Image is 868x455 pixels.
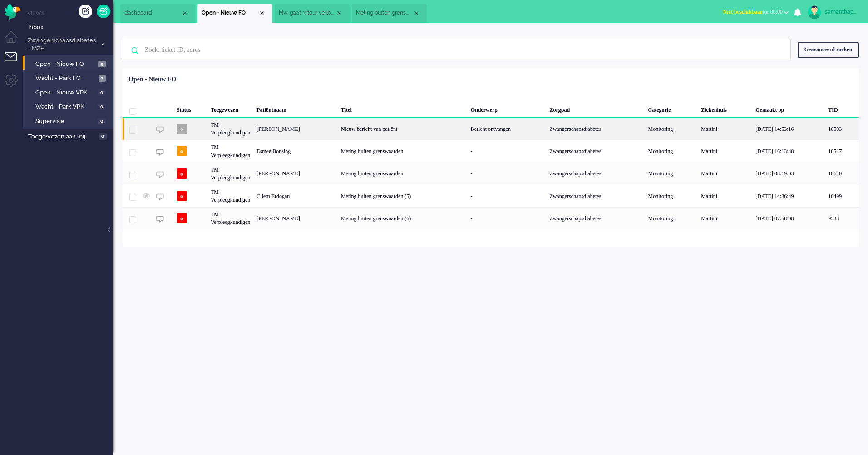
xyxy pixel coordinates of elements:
[468,185,547,207] div: -
[207,140,253,162] div: TM Verpleegkundigen
[123,140,859,162] div: 10517
[279,9,335,17] span: Mw. gaat retour verloskundige. App stoppen.
[98,89,106,96] span: 0
[128,75,176,84] div: Open - Nieuw FO
[698,207,752,229] div: Martini
[124,9,181,17] span: dashboard
[825,185,859,207] div: 10499
[253,118,338,140] div: [PERSON_NAME]
[546,118,645,140] div: Zwangerschapsdiabetes
[123,185,859,207] div: 10499
[698,185,752,207] div: Martini
[26,131,113,141] a: Toegewezen aan mij 0
[468,99,547,118] div: Onderwerp
[26,36,97,53] span: Zwangerschapsdiabetes - MZH
[338,163,468,185] div: Meting buiten grenswaarden
[645,118,698,140] div: Monitoring
[5,6,20,13] a: Omnidesk
[338,207,468,229] div: Meting buiten grenswaarden (6)
[177,168,187,179] span: o
[5,74,25,94] li: Admin menu
[723,9,783,15] span: for 00:00
[26,59,113,69] a: Open - Nieuw FO 5
[97,5,110,18] a: Quick Ticket
[645,99,698,118] div: Categorie
[123,163,859,185] div: 10640
[35,74,96,83] span: Wacht - Park FO
[698,99,752,118] div: Ziekenhuis
[79,5,92,18] div: Creëer ticket
[156,126,164,134] img: ic_chat_grey.svg
[197,4,272,23] li: View
[177,213,187,223] span: o
[825,99,859,118] div: TID
[798,42,859,58] div: Geavanceerd zoeken
[28,133,96,141] span: Toegewezen aan mij
[98,104,106,110] span: 0
[35,117,95,126] span: Supervisie
[468,140,547,162] div: -
[177,191,187,201] span: o
[156,171,164,178] img: ic_chat_grey.svg
[752,163,825,185] div: [DATE] 08:19:03
[5,4,20,20] img: flow_omnibird.svg
[718,5,794,19] button: Niet beschikbaarfor 00:00
[275,4,350,23] li: 10510
[698,140,752,162] div: Martini
[468,163,547,185] div: -
[806,5,859,19] a: samanthapmsc
[752,118,825,140] div: [DATE] 14:53:16
[468,118,547,140] div: Bericht ontvangen
[752,140,825,162] div: [DATE] 16:13:48
[258,10,266,17] div: Close tab
[645,140,698,162] div: Monitoring
[645,207,698,229] div: Monitoring
[752,185,825,207] div: [DATE] 14:36:49
[413,10,420,17] div: Close tab
[207,118,253,140] div: TM Verpleegkundigen
[98,61,106,68] span: 5
[338,140,468,162] div: Meting buiten grenswaarden
[698,118,752,140] div: Martini
[138,39,778,61] input: Zoek: ticket ID, adres
[28,23,113,32] span: Inbox
[26,87,113,97] a: Open - Nieuw VPK 0
[120,4,195,23] li: Dashboard
[645,185,698,207] div: Monitoring
[825,7,859,16] div: samanthapmsc
[253,140,338,162] div: Esmeé Bonsing
[338,99,468,118] div: Titel
[808,5,821,19] img: avatar
[825,140,859,162] div: 10517
[98,118,106,125] span: 0
[156,193,164,201] img: ic_chat_grey.svg
[253,99,338,118] div: Patiëntnaam
[5,52,25,73] li: Tickets menu
[207,207,253,229] div: TM Verpleegkundigen
[207,163,253,185] div: TM Verpleegkundigen
[99,133,107,140] span: 0
[253,163,338,185] div: [PERSON_NAME]
[546,99,645,118] div: Zorgpad
[123,207,859,229] div: 9533
[207,185,253,207] div: TM Verpleegkundigen
[156,215,164,223] img: ic_chat_grey.svg
[253,185,338,207] div: Çilem Erdogan
[35,89,95,97] span: Open - Nieuw VPK
[99,75,106,82] span: 1
[35,60,96,69] span: Open - Nieuw FO
[546,163,645,185] div: Zwangerschapsdiabetes
[26,22,113,32] a: Inbox
[825,118,859,140] div: 10503
[181,10,188,17] div: Close tab
[752,99,825,118] div: Gemaakt op
[26,101,113,111] a: Wacht - Park VPK 0
[26,116,113,126] a: Supervisie 0
[123,39,147,63] img: ic-search-icon.svg
[825,207,859,229] div: 9533
[123,118,859,140] div: 10503
[352,4,427,23] li: 10499
[207,99,253,118] div: Toegewezen
[468,207,547,229] div: -
[546,207,645,229] div: Zwangerschapsdiabetes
